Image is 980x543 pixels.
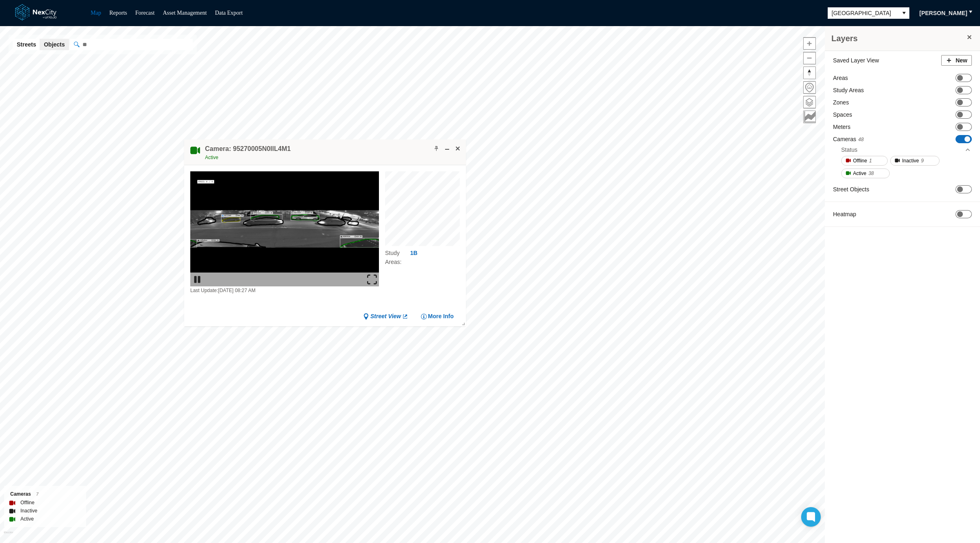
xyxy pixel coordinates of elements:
span: New [955,56,967,64]
button: Reset bearing to north [803,66,816,79]
label: Active [20,515,34,523]
span: Active [205,155,218,160]
span: Zoom out [804,52,815,64]
button: More Info [421,313,454,321]
label: Spaces [833,111,852,119]
span: 48 [858,137,864,142]
a: Map [91,10,101,16]
span: Zoom in [804,38,815,49]
span: 9 [921,157,924,165]
label: Cameras [833,135,864,144]
h3: Layers [831,33,965,44]
label: Saved Layer View [833,56,879,64]
a: Street View [363,313,408,321]
label: Meters [833,123,851,131]
span: [GEOGRAPHIC_DATA] [832,9,895,17]
button: Key metrics [803,111,816,123]
div: Last Update: [DATE] 08:27 AM [190,286,379,295]
span: Reset bearing to north [804,67,815,79]
span: Offline [853,157,867,165]
a: Data Export [215,10,243,16]
button: Streets [13,39,40,50]
button: [PERSON_NAME] [914,7,973,20]
span: 7 [36,492,39,496]
span: Active [853,169,866,177]
span: More Info [428,313,454,321]
button: New [941,55,972,66]
button: Offline1 [841,156,888,166]
span: 1 [869,157,872,165]
div: Status [841,144,971,156]
span: 38 [869,169,874,177]
a: Forecast [135,10,154,16]
button: Inactive9 [890,156,940,166]
span: Streets [17,40,36,49]
img: play [192,275,202,284]
button: Zoom out [803,52,816,64]
button: Zoom in [803,37,816,50]
label: Street Objects [833,185,869,193]
img: video [190,171,379,286]
a: Asset Management [163,10,207,16]
label: Inactive [20,507,37,515]
div: Double-click to make header text selectable [205,144,291,162]
span: Street View [370,313,401,321]
label: Heatmap [833,210,856,218]
span: [PERSON_NAME] [920,9,967,17]
button: Active38 [841,168,890,178]
div: Cameras [10,490,80,499]
label: Study Areas : [385,248,410,266]
label: Study Areas [833,86,864,94]
button: Home [803,81,816,94]
label: Zones [833,98,849,106]
span: Inactive [902,157,919,165]
h4: Double-click to make header text selectable [205,144,291,153]
span: Objects [44,40,65,49]
a: Mapbox homepage [4,531,13,541]
canvas: Map [385,171,464,250]
label: Areas [833,74,848,82]
button: Objects [40,39,69,50]
div: Status [841,146,857,154]
button: select [899,7,909,19]
img: expand [367,275,377,284]
button: 1B [410,249,418,257]
label: Offline [20,499,34,507]
a: Reports [109,10,127,16]
button: Layers management [803,96,816,109]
